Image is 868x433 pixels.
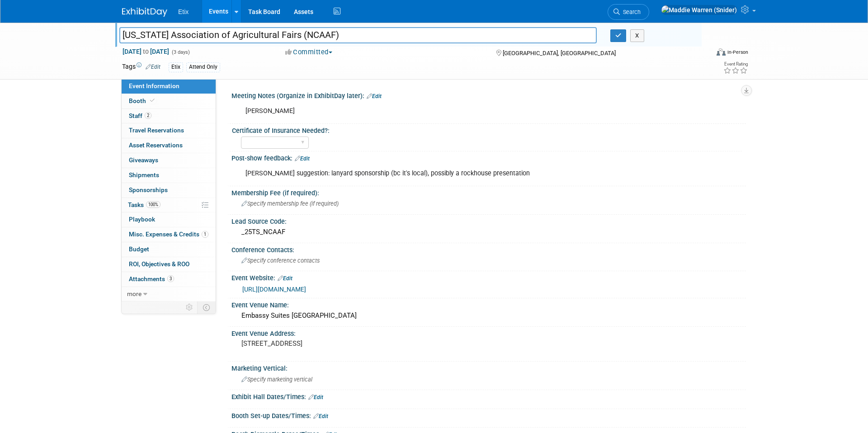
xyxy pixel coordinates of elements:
[122,257,216,272] a: ROI, Objectives & ROO
[241,257,320,264] span: Specify conference contacts
[727,49,748,56] div: In-Person
[661,5,737,15] img: Maddie Warren (Snider)
[239,102,646,120] div: [PERSON_NAME]
[122,47,170,56] span: [DATE] [DATE]
[129,156,158,164] span: Giveaways
[231,89,746,101] div: Meeting Notes (Organize in ExhibitDay later):
[122,8,167,17] img: ExhibitDay
[129,275,174,282] span: Attachments
[146,201,160,208] span: 100%
[145,112,151,119] span: 2
[723,62,748,66] div: Event Rating
[129,216,155,223] span: Playbook
[282,47,336,57] button: Committed
[231,362,746,373] div: Marketing Vertical:
[129,141,183,149] span: Asset Reservations
[231,243,746,254] div: Conference Contacts:
[122,242,216,257] a: Budget
[169,62,183,72] div: Etix
[150,98,155,103] i: Booth reservation complete
[238,225,739,239] div: _25TS_NCAAF
[129,245,149,253] span: Budget
[608,4,649,20] a: Search
[122,153,216,168] a: Giveaways
[127,290,142,297] span: more
[122,79,216,94] a: Event Information
[367,93,382,99] a: Edit
[129,231,208,238] span: Misc. Expenses & Credits
[295,155,310,162] a: Edit
[231,390,746,402] div: Exhibit Hall Dates/Times:
[231,327,746,338] div: Event Venue Address:
[129,260,189,268] span: ROI, Objectives & ROO
[122,123,216,138] a: Travel Reservations
[122,212,216,227] a: Playbook
[313,413,328,419] a: Edit
[202,231,208,238] span: 1
[186,62,220,72] div: Attend Only
[241,376,312,383] span: Specify marketing vertical
[238,309,739,323] div: Embassy Suites [GEOGRAPHIC_DATA]
[129,171,159,179] span: Shipments
[241,200,339,207] span: Specify membership fee (if required)
[630,29,644,42] button: X
[231,215,746,226] div: Lead Source Code:
[717,48,726,56] img: Format-Inperson.png
[231,186,746,198] div: Membership Fee (if required):
[278,275,292,282] a: Edit
[122,109,216,123] a: Staff2
[231,409,746,421] div: Booth Set-up Dates/Times:
[129,186,168,193] span: Sponsorships
[129,127,184,134] span: Travel Reservations
[122,227,216,242] a: Misc. Expenses & Credits1
[308,394,323,400] a: Edit
[620,9,641,15] span: Search
[129,112,151,119] span: Staff
[129,97,156,104] span: Booth
[231,298,746,310] div: Event Venue Name:
[182,301,198,313] td: Personalize Event Tab Strip
[198,301,216,313] td: Toggle Event Tabs
[503,50,616,56] span: [GEOGRAPHIC_DATA], [GEOGRAPHIC_DATA]
[231,271,746,283] div: Event Website:
[231,151,746,163] div: Post-show feedback:
[122,272,216,287] a: Attachments3
[232,124,742,135] div: Certificate of Insurance Needed?:
[241,339,436,348] pre: [STREET_ADDRESS]
[122,94,216,108] a: Booth
[122,183,216,198] a: Sponsorships
[122,168,216,183] a: Shipments
[146,64,160,70] a: Edit
[171,49,190,55] span: (3 days)
[655,47,748,61] div: Event Format
[129,82,179,89] span: Event Information
[178,8,189,15] span: Etix
[239,165,646,183] div: [PERSON_NAME] suggestion: lanyard sponsorship (bc it's local), possibly a rockhouse presentation
[167,275,174,282] span: 3
[122,62,160,72] td: Tags
[142,48,150,55] span: to
[242,286,306,293] a: [URL][DOMAIN_NAME]
[122,198,216,212] a: Tasks100%
[128,201,160,208] span: Tasks
[122,138,216,153] a: Asset Reservations
[122,287,216,301] a: more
